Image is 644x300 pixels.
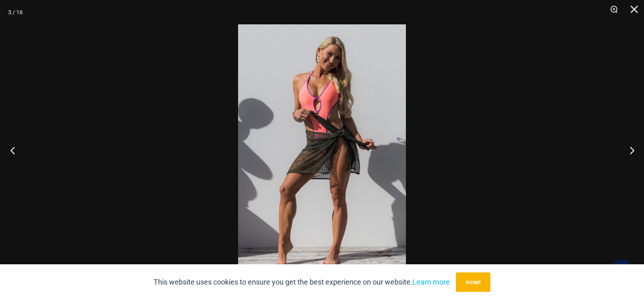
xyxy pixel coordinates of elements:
button: Accept [456,272,490,292]
button: Next [614,130,644,171]
p: This website uses cookies to ensure you get the best experience on our website. [154,276,450,288]
a: Learn more [412,278,450,286]
div: 3 / 16 [8,6,23,18]
img: Wild Card Neon Bliss 819 One Piece St Martin 5996 Sarong 06 [238,24,406,276]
